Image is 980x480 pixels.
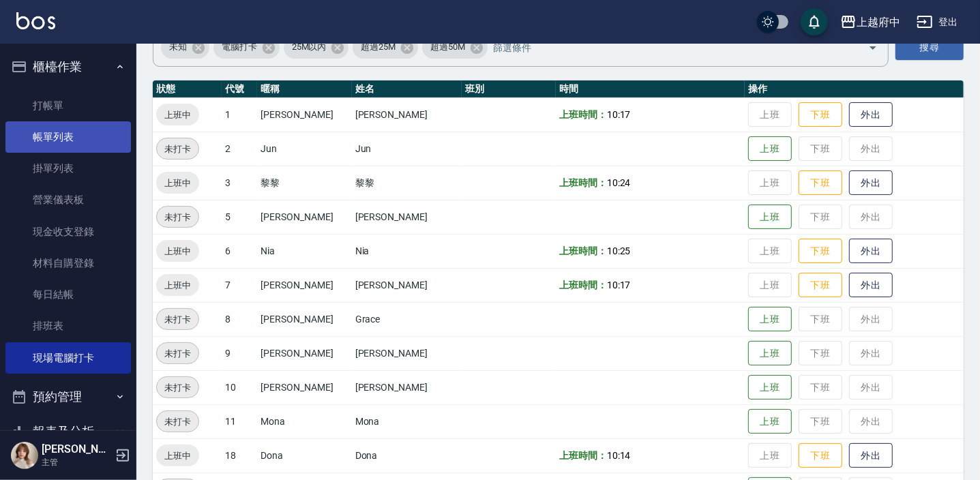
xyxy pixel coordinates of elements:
[157,210,198,224] span: 未打卡
[5,90,131,121] a: 打帳單
[257,268,351,302] td: [PERSON_NAME]
[5,342,131,374] a: 現場電腦打卡
[352,336,462,370] td: [PERSON_NAME]
[857,14,900,31] div: 上越府中
[559,280,607,290] b: 上班時間：
[352,370,462,404] td: [PERSON_NAME]
[799,170,842,196] button: 下班
[607,280,631,290] span: 10:17
[849,170,893,196] button: 外出
[213,37,280,59] div: 電腦打卡
[849,102,893,127] button: 外出
[156,176,199,190] span: 上班中
[862,37,884,59] button: Open
[222,80,257,98] th: 代號
[799,273,842,298] button: 下班
[153,80,222,98] th: 狀態
[222,268,257,302] td: 7
[257,200,351,234] td: [PERSON_NAME]
[284,40,335,54] span: 25M以內
[257,438,351,472] td: Dona
[5,310,131,342] a: 排班表
[222,370,257,404] td: 10
[352,404,462,438] td: Mona
[849,443,893,468] button: 外出
[353,40,404,54] span: 超過25M
[353,37,418,59] div: 超過25M
[422,40,473,54] span: 超過50M
[352,132,462,166] td: Jun
[835,8,906,36] button: 上越府中
[156,278,199,292] span: 上班中
[5,184,131,215] a: 營業儀表板
[5,379,131,415] button: 預約管理
[422,37,488,59] div: 超過50M
[157,312,198,327] span: 未打卡
[257,336,351,370] td: [PERSON_NAME]
[556,80,745,98] th: 時間
[161,37,209,59] div: 未知
[42,442,111,456] h5: [PERSON_NAME]
[748,136,792,162] button: 上班
[5,279,131,310] a: 每日結帳
[849,239,893,264] button: 外出
[257,404,351,438] td: Mona
[895,35,964,60] button: 搜尋
[559,177,607,188] b: 上班時間：
[559,450,607,461] b: 上班時間：
[352,302,462,336] td: Grace
[222,132,257,166] td: 2
[257,234,351,268] td: Nia
[801,8,828,35] button: save
[5,414,131,449] button: 報表及分析
[490,35,844,59] input: 篩選條件
[222,336,257,370] td: 9
[745,80,964,98] th: 操作
[157,380,198,395] span: 未打卡
[11,442,38,469] img: Person
[352,80,462,98] th: 姓名
[257,302,351,336] td: [PERSON_NAME]
[5,121,131,153] a: 帳單列表
[748,307,792,332] button: 上班
[607,109,631,120] span: 10:17
[352,438,462,472] td: Dona
[157,415,198,429] span: 未打卡
[849,273,893,298] button: 外出
[156,449,199,463] span: 上班中
[157,142,198,156] span: 未打卡
[607,450,631,461] span: 10:14
[257,80,351,98] th: 暱稱
[284,37,349,59] div: 25M以內
[222,97,257,132] td: 1
[257,370,351,404] td: [PERSON_NAME]
[222,404,257,438] td: 11
[257,97,351,132] td: [PERSON_NAME]
[257,132,351,166] td: Jun
[5,247,131,279] a: 材料自購登錄
[42,456,111,468] p: 主管
[213,40,265,54] span: 電腦打卡
[222,166,257,200] td: 3
[607,177,631,188] span: 10:24
[748,341,792,366] button: 上班
[352,268,462,302] td: [PERSON_NAME]
[161,40,195,54] span: 未知
[799,102,842,127] button: 下班
[748,375,792,400] button: 上班
[5,153,131,184] a: 掛單列表
[222,234,257,268] td: 6
[352,166,462,200] td: 黎黎
[559,245,607,256] b: 上班時間：
[748,409,792,434] button: 上班
[222,302,257,336] td: 8
[559,109,607,120] b: 上班時間：
[156,244,199,258] span: 上班中
[799,239,842,264] button: 下班
[748,205,792,230] button: 上班
[352,234,462,268] td: Nia
[222,438,257,472] td: 18
[5,49,131,85] button: 櫃檯作業
[156,108,199,122] span: 上班中
[16,12,55,29] img: Logo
